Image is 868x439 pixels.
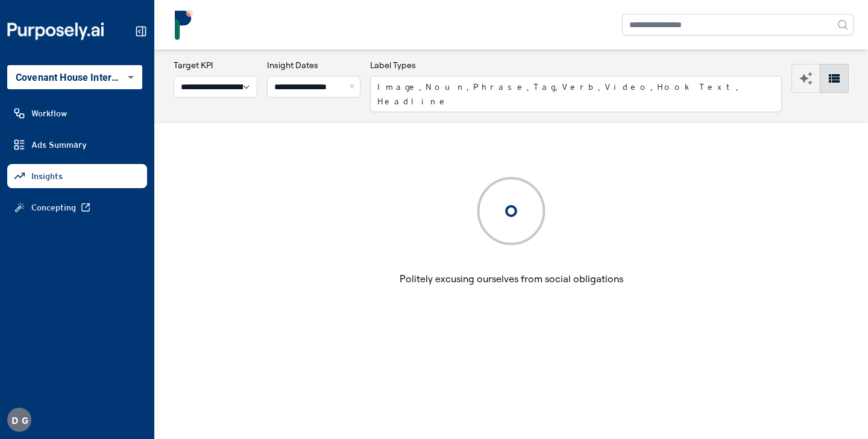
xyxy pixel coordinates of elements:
[7,195,147,219] a: Concepting
[169,10,199,40] img: logo
[7,65,142,89] div: Covenant House International
[7,408,31,432] div: D G
[7,101,147,125] a: Workflow
[7,408,31,432] button: DG
[400,271,623,286] h3: Politely excusing ourselves from social obligations
[7,133,147,157] a: Ads Summary
[31,170,63,182] span: Insights
[31,139,87,151] span: Ads Summary
[7,164,147,188] a: Insights
[174,59,257,71] h3: Target KPI
[31,201,76,213] span: Concepting
[370,76,782,112] button: Image, Noun, Phrase, Tag, Verb, Video, Hook Text, Headline
[31,107,67,119] span: Workflow
[370,59,782,71] h3: Label Types
[267,59,360,71] h3: Insight Dates
[347,76,360,98] button: Close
